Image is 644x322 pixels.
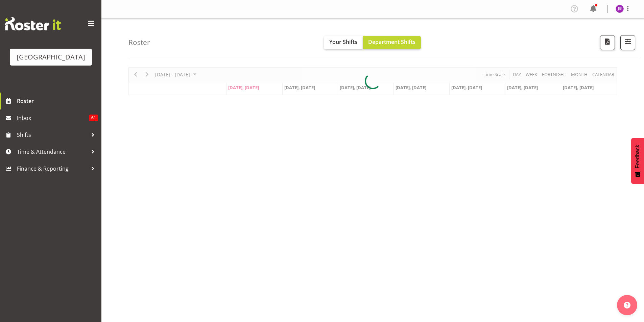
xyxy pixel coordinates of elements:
[368,38,415,46] span: Department Shifts
[635,145,641,168] span: Feedback
[600,35,615,50] button: Download a PDF of the roster according to the set date range.
[17,147,88,157] span: Time & Attendance
[620,35,635,50] button: Filter Shifts
[329,38,357,46] span: Your Shifts
[17,96,98,106] span: Roster
[631,138,644,184] button: Feedback - Show survey
[17,52,85,62] div: [GEOGRAPHIC_DATA]
[5,17,61,30] img: Rosterit website logo
[128,39,150,46] h4: Roster
[17,130,88,140] span: Shifts
[89,115,98,121] span: 61
[17,113,89,123] span: Inbox
[616,5,624,13] img: jack-bailey11197.jpg
[624,302,630,308] img: help-xxl-2.png
[363,36,421,49] button: Department Shifts
[17,164,88,174] span: Finance & Reporting
[324,36,363,49] button: Your Shifts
